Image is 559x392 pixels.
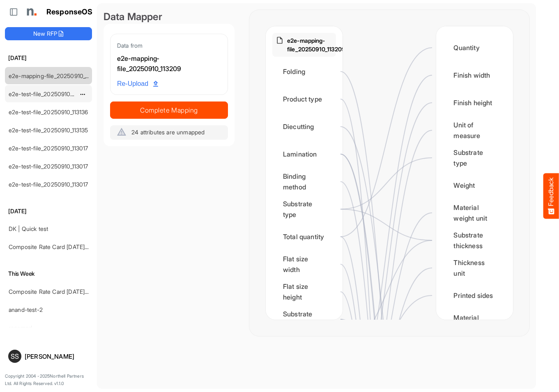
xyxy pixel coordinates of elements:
a: e2e-test-file_20250910_113137 [9,90,88,97]
div: [PERSON_NAME] [25,353,89,360]
button: Feedback [543,173,559,219]
div: Flat size width [272,251,336,277]
div: Data from [117,41,221,50]
a: e2e-test-file_20250910_113135 [9,127,88,134]
span: 24 attributes are unmapped [131,129,205,136]
p: e2e-mapping-file_20250910_113209 [287,36,346,53]
div: Diecutting [272,114,336,139]
button: New RFP [5,27,92,40]
h1: ResponseOS [46,8,93,16]
p: Copyright 2004 - 2025 Northell Partners Ltd. All Rights Reserved. v 1.1.0 [5,373,92,387]
div: Substrate type [272,196,336,222]
h6: [DATE] [5,207,92,216]
div: Data Mapper [104,10,235,24]
span: Re-Upload [117,78,158,89]
div: Substrate type [443,145,506,171]
span: Complete Mapping [110,104,228,116]
div: Folding [272,59,336,84]
a: e2e-test-file_20250910_113136 [9,108,88,115]
div: Lamination [272,141,336,167]
div: Substrate finish [272,307,336,332]
div: Quantity [443,35,506,60]
a: e2e-test-file_20250910_113017 [9,181,88,188]
h6: This Week [5,269,92,278]
div: Finish height [443,90,506,115]
div: Binding method [272,169,336,194]
a: Re-Upload [114,76,161,92]
div: Material brand [443,310,506,336]
a: anand-test-2 [9,306,43,313]
div: Substrate thickness [443,228,506,253]
a: e2e-test-file_20250910_113017 [9,163,88,170]
div: Weight [443,173,506,198]
div: Total quantity [272,224,336,249]
div: Flat size height [272,279,336,304]
span: SS [11,353,19,360]
div: Printed sides [443,283,506,308]
h6: [DATE] [5,53,92,62]
a: Composite Rate Card [DATE] (1) [9,243,92,250]
div: Product type [272,86,336,112]
img: Northell [23,4,39,20]
a: e2e-mapping-file_20250910_113209 [9,72,103,79]
button: dropdownbutton [78,90,87,98]
div: Finish width [443,62,506,88]
div: e2e-mapping-file_20250910_113209 [117,53,221,74]
div: Thickness unit [443,255,506,281]
div: Material weight unit [443,200,506,226]
a: e2e-test-file_20250910_113017 [9,145,88,152]
button: Complete Mapping [110,101,228,119]
div: Unit of measure [443,118,506,143]
a: DK | Quick test [9,225,48,232]
a: Composite Rate Card [DATE]_smaller [9,288,106,295]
